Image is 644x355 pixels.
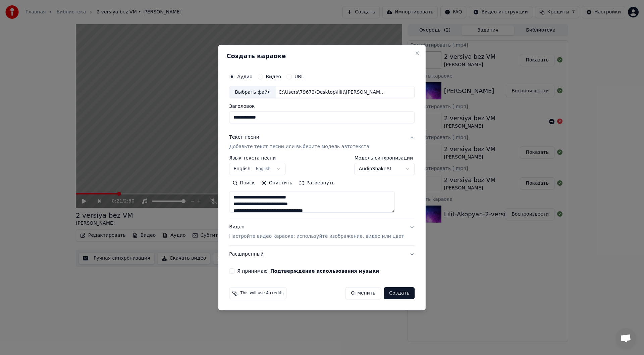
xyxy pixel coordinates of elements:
[229,246,415,263] button: Расширенный
[384,287,415,299] button: Создать
[229,144,369,150] p: Добавьте текст песни или выберите модель автотекста
[229,219,415,246] button: ВидеоНастройте видео караоке: используйте изображение, видео или цвет
[237,269,379,273] label: Я принимаю
[229,104,415,109] label: Заголовок
[229,156,415,218] div: Текст песниДобавьте текст песни или выберите модель автотекста
[296,178,338,189] button: Развернуть
[345,287,381,299] button: Отменить
[229,86,276,98] div: Выбрать файл
[229,129,415,156] button: Текст песниДобавьте текст песни или выберите модель автотекста
[240,291,283,296] span: This will use 4 credits
[229,156,285,161] label: Язык текста песни
[229,224,404,240] div: Видео
[276,89,390,96] div: C:\Users\79673\Desktop\lilit\[PERSON_NAME].mp3
[270,269,379,273] button: Я принимаю
[226,53,417,59] h2: Создать караоке
[229,178,258,189] button: Поиск
[229,233,404,240] p: Настройте видео караоке: используйте изображение, видео или цвет
[229,134,259,141] div: Текст песни
[266,74,281,79] label: Видео
[355,156,415,161] label: Модель синхронизации
[258,178,296,189] button: Очистить
[237,74,252,79] label: Аудио
[294,74,304,79] label: URL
